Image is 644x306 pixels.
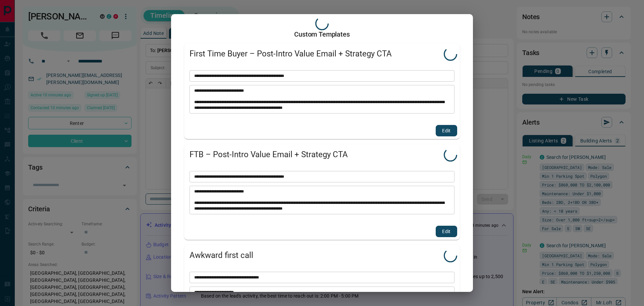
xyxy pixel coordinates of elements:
h2: Custom Templates [179,30,465,38]
button: edit template [436,125,457,136]
button: edit template [436,226,457,237]
span: FTB – Post-Intro Value Email + Strategy CTA [190,149,444,160]
span: Awkward first call [190,250,444,261]
span: First Time Buyer – Post-Intro Value Email + Strategy CTA [190,49,444,59]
